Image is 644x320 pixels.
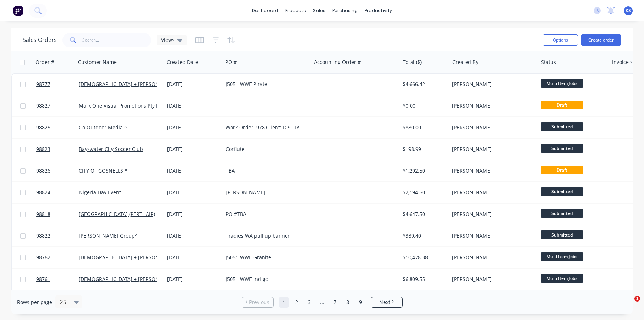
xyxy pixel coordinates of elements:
[36,124,50,131] span: 98825
[291,297,302,308] a: Page 2
[79,102,181,109] a: Mark One Visual Promotions Pty Ltd (M1V)^
[403,81,444,88] div: $4,666.42
[36,102,50,109] span: 98827
[314,59,361,66] div: Accounting Order #
[403,232,444,239] div: $389.40
[452,59,478,66] div: Created By
[167,254,220,261] div: [DATE]
[279,297,289,308] a: Page 1 is your current page
[36,247,79,268] a: 98762
[541,187,583,196] span: Submitted
[36,74,79,95] a: 98777
[23,37,57,43] h1: Sales Orders
[403,167,444,174] div: $1,292.50
[541,59,556,66] div: Status
[330,297,340,308] a: Page 7
[161,36,175,44] span: Views
[403,146,444,153] div: $198.99
[403,211,444,218] div: $4,647.50
[355,297,366,308] a: Page 9
[248,5,282,16] a: dashboard
[541,122,583,131] span: Submitted
[541,252,583,261] span: Multi Item Jobs
[282,5,309,16] div: products
[226,254,304,261] div: J5051 WWE Granite
[36,204,79,225] a: 98818
[541,274,583,283] span: Multi Item Jobs
[403,276,444,283] div: $6,809.55
[226,167,304,174] div: TBA
[379,299,390,306] span: Next
[452,276,531,283] div: [PERSON_NAME]
[403,124,444,131] div: $880.00
[225,59,237,66] div: PO #
[36,189,50,196] span: 98824
[342,297,353,308] a: Page 8
[543,34,578,46] button: Options
[403,189,444,196] div: $2,194.50
[226,232,304,239] div: Tradies WA pull up banner
[79,146,143,152] a: Bayswater City Soccer Club
[403,254,444,261] div: $10,478.38
[452,146,531,153] div: [PERSON_NAME]
[226,189,304,196] div: [PERSON_NAME]
[79,276,182,282] a: [DEMOGRAPHIC_DATA] + [PERSON_NAME] ^
[239,297,406,308] ul: Pagination
[79,189,121,196] a: Nigeria Day Event
[79,211,155,217] a: [GEOGRAPHIC_DATA] (PERTHAIR)
[541,166,583,174] span: Draft
[226,276,304,283] div: J5051 WWE Indigo
[36,269,79,290] a: 98761
[541,209,583,218] span: Submitted
[17,299,52,306] span: Rows per page
[36,254,50,261] span: 98762
[36,225,79,246] a: 98822
[167,211,220,218] div: [DATE]
[36,276,50,283] span: 98761
[452,167,531,174] div: [PERSON_NAME]
[36,160,79,181] a: 98826
[167,124,220,131] div: [DATE]
[167,232,220,239] div: [DATE]
[452,189,531,196] div: [PERSON_NAME]
[79,167,127,174] a: CITY OF GOSNELLS *
[167,276,220,283] div: [DATE]
[329,5,361,16] div: purchasing
[317,297,327,308] a: Jump forward
[79,232,138,239] a: [PERSON_NAME] Group^
[35,59,54,66] div: Order #
[226,146,304,153] div: Corflute
[541,230,583,239] span: Submitted
[78,59,117,66] div: Customer Name
[452,124,531,131] div: [PERSON_NAME]
[36,117,79,138] a: 98825
[620,296,637,313] iframe: Intercom live chat
[371,299,402,306] a: Next page
[36,232,50,239] span: 98822
[249,299,269,306] span: Previous
[167,167,220,174] div: [DATE]
[452,102,531,109] div: [PERSON_NAME]
[361,5,396,16] div: productivity
[82,33,152,47] input: Search...
[36,167,50,174] span: 98826
[304,297,315,308] a: Page 3
[13,5,23,16] img: Factory
[36,81,50,88] span: 98777
[167,81,220,88] div: [DATE]
[403,102,444,109] div: $0.00
[541,79,583,88] span: Multi Item Jobs
[36,211,50,218] span: 98818
[581,34,621,46] button: Create order
[541,101,583,109] span: Draft
[167,189,220,196] div: [DATE]
[226,81,304,88] div: J5051 WWE Pirate
[167,146,220,153] div: [DATE]
[541,144,583,153] span: Submitted
[167,59,198,66] div: Created Date
[36,146,50,153] span: 98823
[36,182,79,203] a: 98824
[626,7,631,14] span: KS
[452,81,531,88] div: [PERSON_NAME]
[79,124,127,131] a: Go Outdoor Media ^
